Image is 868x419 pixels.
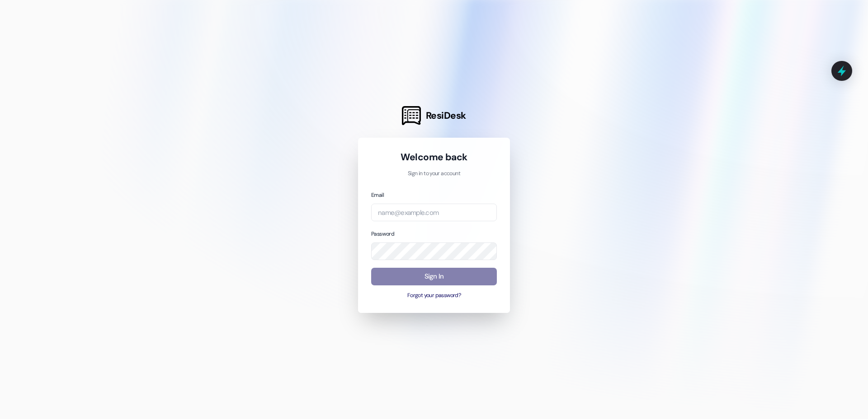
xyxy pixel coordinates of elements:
button: Forgot your password? [371,292,497,300]
h1: Welcome back [371,151,497,163]
p: Sign in to your account [371,170,497,178]
label: Password [371,230,394,237]
img: ResiDesk Logo [402,106,421,125]
span: ResiDesk [426,109,466,122]
button: Sign In [371,268,497,285]
label: Email [371,191,384,199]
input: name@example.com [371,204,497,221]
